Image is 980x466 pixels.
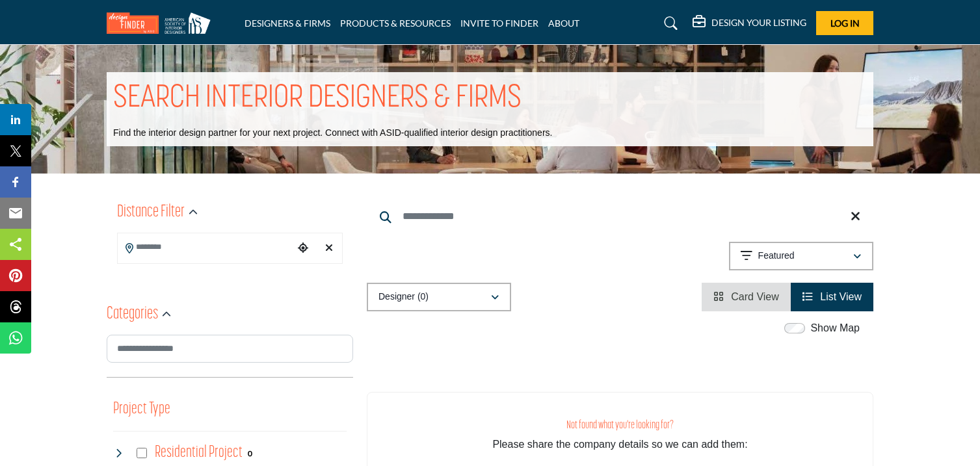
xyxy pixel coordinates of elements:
h1: SEARCH INTERIOR DESIGNERS & FIRMS [113,79,522,119]
button: Designer (0) [367,283,511,311]
p: Featured [758,250,795,263]
h4: Residential Project: Types of projects range from simple residential renovations to highly comple... [155,441,243,464]
span: Please share the company details so we can add them: [492,439,747,450]
span: List View [820,291,862,302]
div: Choose your current location [293,235,313,263]
label: Show Map [810,320,860,336]
a: View List [802,291,862,302]
a: ABOUT [548,18,579,29]
input: Search Location [118,235,293,260]
h5: DESIGN YOUR LISTING [711,17,806,29]
input: Search Keyword [367,201,873,232]
div: Clear search location [319,235,339,263]
li: Card View [702,283,791,311]
div: 0 Results For Residential Project [248,447,252,459]
h2: Distance Filter [117,201,185,224]
input: Select Residential Project checkbox [137,448,147,458]
b: 0 [248,449,252,458]
p: Designer (0) [378,291,429,304]
button: Project Type [113,397,170,422]
input: Search Category [107,335,353,363]
h2: Categories [107,303,158,326]
img: Site Logo [107,12,217,34]
a: Search [652,13,686,34]
button: Log In [816,11,873,35]
a: View Card [713,291,779,302]
a: PRODUCTS & RESOURCES [340,18,451,29]
h3: Not found what you're looking for? [393,419,847,432]
span: Log In [830,18,860,29]
li: List View [791,283,873,311]
span: Card View [731,291,779,302]
p: Find the interior design partner for your next project. Connect with ASID-qualified interior desi... [113,127,552,140]
div: DESIGN YOUR LISTING [693,16,806,31]
a: DESIGNERS & FIRMS [245,18,330,29]
a: INVITE TO FINDER [460,18,538,29]
button: Featured [729,242,873,270]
